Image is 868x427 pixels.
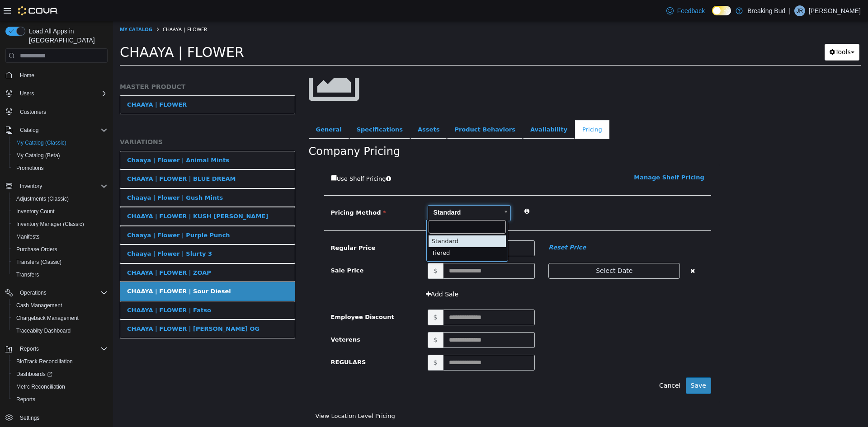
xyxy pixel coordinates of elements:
[16,69,108,80] span: Home
[677,6,705,15] span: Feedback
[316,214,393,226] div: Standard
[16,314,79,322] span: Chargeback Management
[13,231,108,242] span: Manifests
[16,88,108,99] span: Users
[2,68,111,81] button: Home
[13,394,39,405] a: Reports
[13,257,65,267] a: Transfers (Classic)
[9,192,111,205] button: Adjustments (Classic)
[16,233,39,240] span: Manifests
[16,125,42,136] button: Catalog
[13,163,108,174] span: Promotions
[18,6,58,15] img: Cova
[16,358,73,365] span: BioTrack Reconciliation
[13,163,47,174] a: Promotions
[712,6,731,15] input: Dark Mode
[2,343,111,355] button: Reports
[13,244,61,255] a: Purchase Orders
[13,269,108,280] span: Transfers
[9,324,111,337] button: Traceabilty Dashboard
[16,152,60,159] span: My Catalog (Beta)
[13,356,108,367] span: BioTrack Reconciliation
[2,105,111,118] button: Customers
[16,208,55,215] span: Inventory Count
[16,327,71,334] span: Traceabilty Dashboard
[13,394,108,405] span: Reports
[2,87,111,100] button: Users
[13,313,82,324] a: Chargeback Management
[16,106,108,117] span: Customers
[16,139,66,146] span: My Catalog (Classic)
[13,231,43,242] a: Manifests
[2,180,111,192] button: Inventory
[9,312,111,324] button: Chargeback Management
[13,313,108,324] span: Chargeback Management
[16,181,108,192] span: Inventory
[663,2,708,20] a: Feedback
[20,108,46,116] span: Customers
[16,125,108,136] span: Catalog
[13,325,74,336] a: Traceabilty Dashboard
[16,164,44,172] span: Promotions
[13,300,108,311] span: Cash Management
[9,256,111,268] button: Transfers (Classic)
[9,299,111,312] button: Cash Management
[13,369,56,380] a: Dashboards
[789,5,791,16] p: |
[20,289,47,296] span: Operations
[13,150,64,161] a: My Catalog (Beta)
[13,193,108,204] span: Adjustments (Classic)
[16,343,42,354] button: Reports
[16,413,43,423] a: Settings
[9,205,111,218] button: Inventory Count
[16,70,38,81] a: Home
[2,286,111,299] button: Operations
[13,244,108,255] span: Purchase Orders
[13,137,108,148] span: My Catalog (Classic)
[316,226,393,238] div: Tiered
[20,183,42,190] span: Inventory
[13,257,108,267] span: Transfers (Classic)
[13,356,76,367] a: BioTrack Reconciliation
[13,206,108,217] span: Inventory Count
[13,206,58,217] a: Inventory Count
[2,411,111,424] button: Settings
[20,345,39,352] span: Reports
[9,243,111,256] button: Purchase Orders
[13,325,108,336] span: Traceabilty Dashboard
[20,72,34,79] span: Home
[13,150,108,161] span: My Catalog (Beta)
[9,268,111,281] button: Transfers
[9,230,111,243] button: Manifests
[2,124,111,136] button: Catalog
[16,195,69,202] span: Adjustments (Classic)
[9,218,111,230] button: Inventory Manager (Classic)
[16,287,50,298] button: Operations
[13,381,108,392] span: Metrc Reconciliation
[747,5,785,16] p: Breaking Bud
[16,396,35,403] span: Reports
[13,369,108,380] span: Dashboards
[9,162,111,174] button: Promotions
[16,343,108,354] span: Reports
[16,412,108,423] span: Settings
[9,380,111,393] button: Metrc Reconciliation
[16,246,57,253] span: Purchase Orders
[16,107,50,117] a: Customers
[13,137,70,148] a: My Catalog (Classic)
[809,5,861,16] p: [PERSON_NAME]
[13,300,66,311] a: Cash Management
[16,258,61,266] span: Transfers (Classic)
[797,5,803,16] span: JR
[9,136,111,149] button: My Catalog (Classic)
[16,221,84,228] span: Inventory Manager (Classic)
[16,383,65,390] span: Metrc Reconciliation
[16,302,62,309] span: Cash Management
[13,381,69,392] a: Metrc Reconciliation
[16,287,108,298] span: Operations
[9,149,111,162] button: My Catalog (Beta)
[13,219,108,230] span: Inventory Manager (Classic)
[9,393,111,406] button: Reports
[16,271,39,278] span: Transfers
